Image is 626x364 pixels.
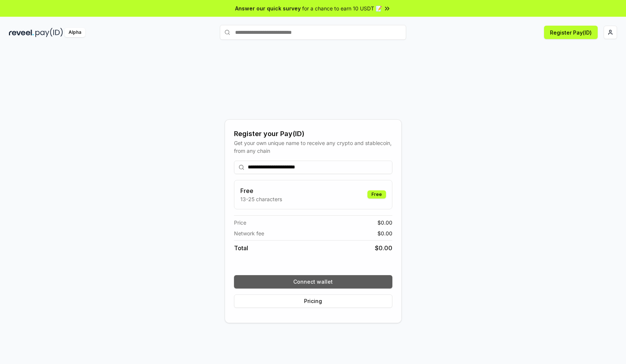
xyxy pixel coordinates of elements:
p: 13-25 characters [240,195,282,203]
span: Network fee [234,229,264,237]
span: $ 0.00 [375,244,392,252]
h3: Free [240,186,282,195]
button: Pricing [234,294,392,308]
button: Register Pay(ID) [544,26,598,39]
span: $ 0.00 [377,229,392,237]
button: Connect wallet [234,275,392,289]
div: Alpha [64,28,85,37]
span: $ 0.00 [377,219,392,226]
div: Free [367,190,386,199]
span: for a chance to earn 10 USDT 📝 [302,4,382,12]
img: pay_id [35,28,63,37]
span: Answer our quick survey [235,4,301,12]
img: reveel_dark [9,28,34,37]
span: Total [234,244,248,252]
div: Register your Pay(ID) [234,129,392,139]
div: Get your own unique name to receive any crypto and stablecoin, from any chain [234,139,392,155]
span: Price [234,219,246,226]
